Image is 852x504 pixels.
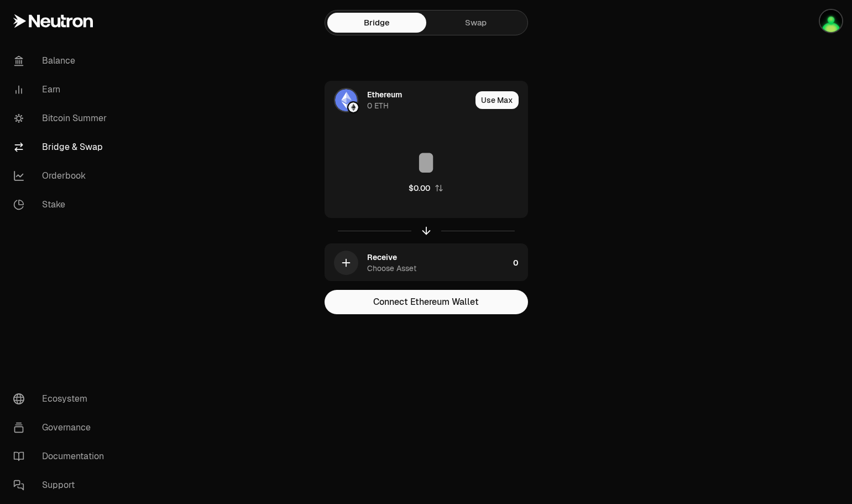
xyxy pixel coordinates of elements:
div: ReceiveChoose Asset [325,244,509,282]
img: Ethereum Logo [348,102,358,112]
button: Use Max [475,91,519,109]
a: Bridge [327,13,426,33]
button: ReceiveChoose Asset0 [325,244,527,282]
a: Balance [4,46,119,75]
a: Governance [4,413,119,442]
div: Ethereum [367,89,402,100]
a: Swap [426,13,525,33]
button: Connect Ethereum Wallet [325,290,528,314]
a: Support [4,471,119,500]
a: Documentation [4,442,119,471]
div: Choose Asset [367,263,416,274]
a: Orderbook [4,162,119,190]
div: Receive [367,252,397,263]
div: ETH LogoEthereum LogoEthereum0 ETH [325,81,471,119]
div: $0.00 [409,183,430,194]
img: ETH Logo [335,89,357,111]
a: Bitcoin Summer [4,104,119,133]
a: Bridge & Swap [4,133,119,162]
button: $0.00 [409,183,443,194]
div: 0 [513,244,527,282]
div: 0 ETH [367,100,389,111]
a: Earn [4,75,119,104]
a: Stake [4,190,119,219]
img: Hydro Committee Signer [820,10,842,32]
a: Ecosystem [4,385,119,413]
